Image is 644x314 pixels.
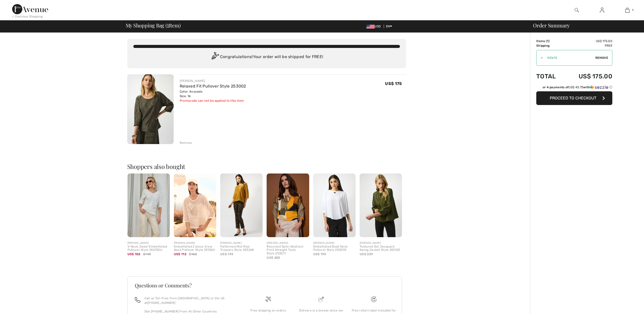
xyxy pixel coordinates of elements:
[143,252,151,256] span: $145
[174,173,216,237] img: Embellished 2 piece Crew Neck Pullover Style 251504
[550,96,596,100] span: Proceed to Checkout
[267,241,309,245] div: [PERSON_NAME]
[180,79,246,83] div: [PERSON_NAME]
[180,89,246,98] div: Color: Avocado Size: 16
[265,296,271,302] img: Free shipping on orders over $99
[547,39,548,43] span: 1
[360,241,402,245] div: [PERSON_NAME]
[127,163,406,169] h2: Shoppers also bought
[180,84,246,89] a: Relaxed Fit Pullover Style 253002
[632,8,633,12] span: 1
[564,68,612,85] td: US$ 175.00
[220,252,233,256] span: US$ 149
[126,23,181,28] span: My Shopping Bag ( Item)
[127,241,170,245] div: [PERSON_NAME]
[220,173,263,237] img: Patterned Mid-Rise Trousers Style 253268
[313,173,356,237] img: Embellished Boat Neck Pullover Style 253290
[318,296,324,302] img: Delivery is a breeze since we pay the duties!
[144,309,236,314] p: Dial [PHONE_NUMBER] From All Other Countries
[366,25,383,28] span: USD
[386,25,392,28] span: EN
[371,296,377,302] img: Free shipping on orders over $99
[127,173,170,237] img: V-Neck Jewel Embellished Pullover Style 256732U
[625,7,630,13] img: My Bag
[527,23,641,28] div: Order Summary
[267,245,309,255] div: Recycled Satin Abstract Print Straight Tunic Style 253011
[575,7,579,13] img: search the website
[360,245,402,252] div: Textured Dot Jacquard Swing Jacket Style 253125
[385,81,402,86] span: US$ 175
[267,256,280,259] span: US$ 205
[174,252,186,256] span: US$ 112
[366,25,375,29] img: US Dollar
[133,52,400,62] div: Congratulations! Your order will be shipped for FREE!
[590,85,608,90] img: Sezzle
[12,4,48,14] img: 1ère Avenue
[536,39,564,43] td: Items ( )
[564,43,612,48] td: Free
[12,14,43,19] div: < Continue Shopping
[360,173,402,237] img: Textured Dot Jacquard Swing Jacket Style 253125
[127,245,170,252] div: V-Neck Jewel Embellished Pullover Style 256732U
[267,173,309,237] img: Recycled Satin Abstract Print Straight Tunic Style 253011
[536,91,612,105] button: Proceed to Checkout
[564,39,612,43] td: US$ 175.00
[174,241,216,245] div: [PERSON_NAME]
[180,141,192,145] div: Remove
[313,241,356,245] div: [PERSON_NAME]
[595,56,608,60] span: Remove
[537,56,543,60] div: ✔
[543,50,595,65] input: Promo code
[596,7,608,13] a: Sign In
[313,252,326,256] span: US$ 195
[174,245,216,252] div: Embellished 2 piece Crew Neck Pullover Style 251504
[536,43,564,48] td: Shipping
[135,283,394,288] h3: Questions or Comments?
[536,85,612,91] div: or 4 payments ofUS$ 43.75withSezzle Click to learn more about Sezzle
[180,98,246,103] div: Promocode can not be applied to this item
[360,252,373,256] span: US$ 239
[135,297,140,303] img: call
[220,245,263,252] div: Patterned Mid-Rise Trousers Style 253268
[210,52,220,62] img: Congratulation2.svg
[189,252,197,256] span: $160
[543,85,612,90] div: or 4 payments of with
[127,74,174,144] img: Relaxed Fit Pullover Style 253002
[313,245,356,252] div: Embellished Boat Neck Pullover Style 253290
[127,252,140,256] span: US$ 102
[220,241,263,245] div: [PERSON_NAME]
[600,7,604,13] img: My Info
[167,22,169,28] span: 1
[568,85,583,89] span: US$ 43.75
[536,68,564,85] td: Total
[148,301,175,305] a: [PHONE_NUMBER]
[144,296,236,305] p: Call us Toll-Free from [GEOGRAPHIC_DATA] or the US at
[615,7,640,13] a: 1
